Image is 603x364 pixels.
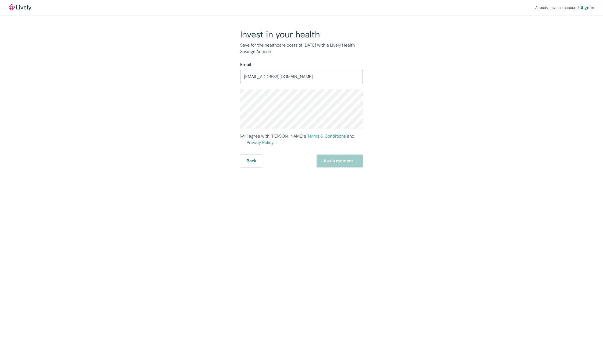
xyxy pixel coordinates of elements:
img: Lively [9,4,31,11]
div: Already have an account? [535,4,594,11]
p: Save for the healthcare costs of [DATE] with a Lively Health Savings Account [240,42,363,55]
span: I agree with [PERSON_NAME]’s and [247,133,363,146]
a: Privacy Policy [247,140,274,145]
a: Terms & Conditions [307,133,346,139]
button: Back [240,155,263,167]
a: Sign in [581,4,594,11]
label: Email [240,61,251,68]
h2: Invest in your health [240,29,363,40]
